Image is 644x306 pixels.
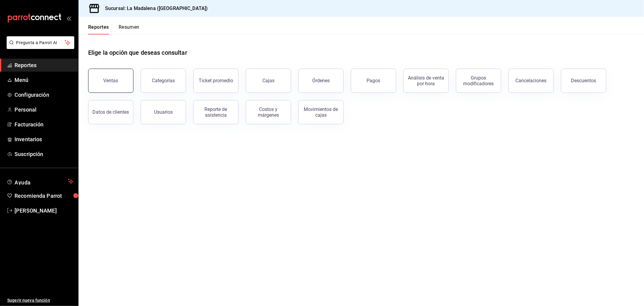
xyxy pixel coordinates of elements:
[302,106,340,118] div: Movimientos de cajas
[246,69,291,93] a: Cajas
[14,76,73,84] span: Menú
[14,135,73,143] span: Inventarios
[88,48,187,57] h1: Elige la opción que deseas consultar
[193,100,239,124] button: Reporte de asistencia
[88,24,109,34] button: Reportes
[7,36,74,49] button: Pregunta a Parrot AI
[88,100,133,124] button: Datos de clientes
[193,69,239,93] button: Ticket promedio
[141,69,186,93] button: Categorías
[88,24,139,34] div: navigation tabs
[14,61,73,69] span: Reportes
[312,78,330,83] div: Órdenes
[403,69,449,93] button: Análisis de venta por hora
[14,178,66,185] span: Ayuda
[7,297,73,304] span: Sugerir nueva función
[508,69,554,93] button: Cancelaciones
[100,5,208,12] h3: Sucursal: La Madalena ([GEOGRAPHIC_DATA])
[16,40,65,46] span: Pregunta a Parrot AI
[14,207,73,215] span: [PERSON_NAME]
[246,100,291,124] button: Costos y márgenes
[152,78,175,83] div: Categorías
[4,44,74,50] a: Pregunta a Parrot AI
[197,106,235,118] div: Reporte de asistencia
[516,78,547,83] div: Cancelaciones
[407,75,445,86] div: Análisis de venta por hora
[367,78,380,83] div: Pagos
[298,69,344,93] button: Órdenes
[561,69,606,93] button: Descuentos
[456,69,501,93] button: Grupos modificadores
[571,78,596,83] div: Descuentos
[104,78,118,83] div: Ventas
[119,24,139,34] button: Resumen
[14,106,73,114] span: Personal
[351,69,396,93] button: Pagos
[199,78,233,83] div: Ticket promedio
[14,120,73,129] span: Facturación
[154,109,173,115] div: Usuarios
[262,77,275,84] div: Cajas
[14,91,73,99] span: Configuración
[250,106,287,118] div: Costos y márgenes
[14,150,73,158] span: Suscripción
[93,109,129,115] div: Datos de clientes
[88,69,133,93] button: Ventas
[298,100,344,124] button: Movimientos de cajas
[141,100,186,124] button: Usuarios
[66,16,71,21] button: open_drawer_menu
[14,192,73,200] span: Recomienda Parrot
[460,75,497,86] div: Grupos modificadores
